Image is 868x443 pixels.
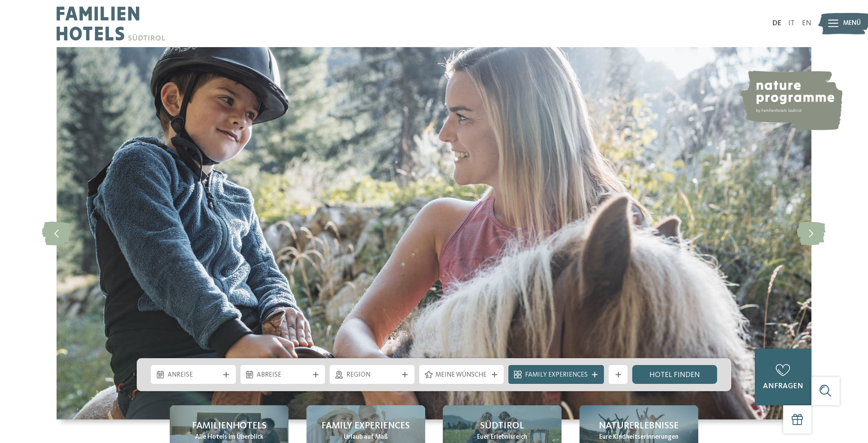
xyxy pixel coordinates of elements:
a: anfragen [755,349,811,405]
span: Naturerlebnisse [599,419,679,433]
span: Eure Kindheitserinnerungen [599,433,679,442]
span: Menü [843,19,861,28]
span: Urlaub auf Maß [344,433,388,442]
span: Alle Hotels im Überblick [195,433,264,442]
span: Family Experiences [321,419,410,433]
span: Anreise [168,371,219,380]
img: Familienhotels Südtirol: The happy family places [57,47,811,419]
span: Südtirol [480,419,524,433]
a: Hotel finden [632,365,717,384]
a: IT [788,20,795,27]
span: Euer Erlebnisreich [477,433,527,442]
span: anfragen [763,383,803,390]
img: nature programme by Familienhotels Südtirol [739,71,842,130]
a: EN [802,20,811,27]
span: Familienhotels [192,419,267,433]
span: Region [346,371,398,380]
span: Abreise [257,371,309,380]
span: Family Experiences [525,371,588,380]
span: Meine Wünsche [436,371,487,380]
a: DE [772,20,781,27]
